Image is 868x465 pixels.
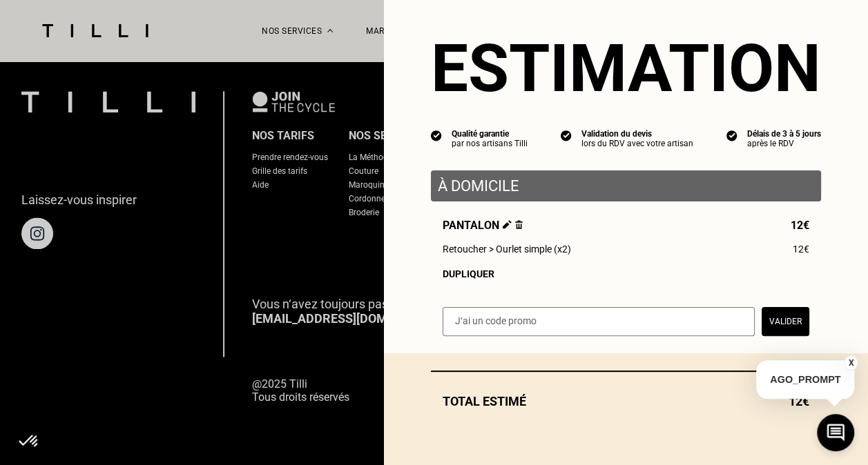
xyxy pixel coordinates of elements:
[844,355,858,370] button: X
[747,139,821,148] div: après le RDV
[443,244,571,255] span: Retoucher > Ourlet simple (x2)
[431,129,442,141] img: icon list info
[747,129,821,139] div: Délais de 3 à 5 jours
[452,139,528,148] div: par nos artisans Tilli
[791,219,809,232] span: 12€
[515,220,523,229] img: Supprimer
[762,307,809,336] button: Valider
[503,220,512,229] img: Éditer
[431,30,821,107] section: Estimation
[581,139,693,148] div: lors du RDV avec votre artisan
[581,129,693,139] div: Validation du devis
[793,244,809,255] span: 12€
[443,268,809,279] div: Dupliquer
[431,394,821,408] div: Total estimé
[443,307,755,336] input: J‘ai un code promo
[756,360,854,399] p: AGO_PROMPT
[443,219,523,232] span: Pantalon
[438,177,814,195] p: À domicile
[561,129,572,141] img: icon list info
[452,129,528,139] div: Qualité garantie
[726,129,737,141] img: icon list info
